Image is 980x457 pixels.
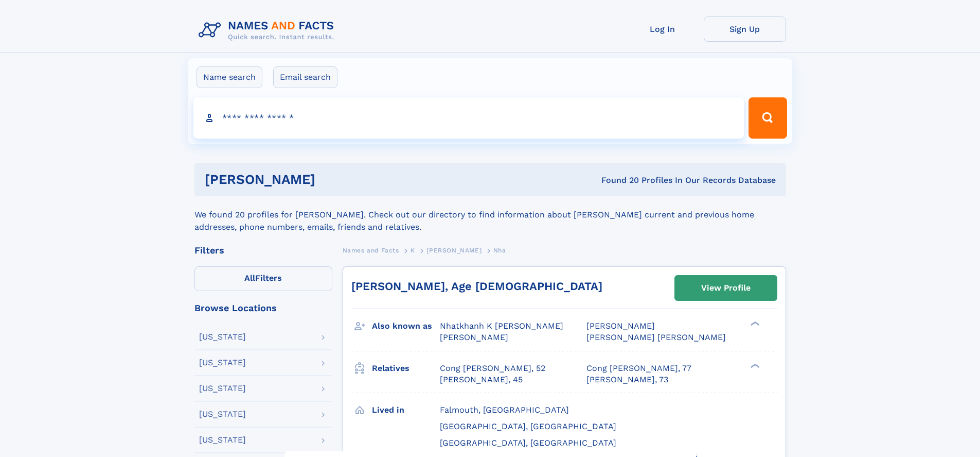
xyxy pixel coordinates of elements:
input: search input [193,97,744,139]
span: All [244,273,255,283]
a: [PERSON_NAME] [426,244,482,257]
h3: Relatives [372,360,440,377]
img: Logo Names and Facts [194,16,343,44]
a: [PERSON_NAME], 73 [586,374,668,385]
a: [PERSON_NAME], 45 [440,374,523,385]
label: Name search [197,66,262,88]
div: [US_STATE] [199,410,246,418]
a: Log In [621,16,704,42]
span: [PERSON_NAME] [PERSON_NAME] [586,332,726,342]
label: Filters [194,266,332,291]
button: Search Button [749,97,787,139]
a: Sign Up [704,16,786,42]
span: Falmouth, [GEOGRAPHIC_DATA] [440,405,569,415]
div: We found 20 profiles for [PERSON_NAME]. Check out our directory to find information about [PERSON... [194,196,786,233]
div: [US_STATE] [199,384,246,393]
a: Names and Facts [343,244,399,257]
div: [US_STATE] [199,333,246,341]
a: K [411,244,415,257]
a: Cong [PERSON_NAME], 52 [440,363,545,374]
span: [PERSON_NAME] [440,332,508,342]
span: [PERSON_NAME] [586,321,655,331]
div: [US_STATE] [199,359,246,367]
div: ❯ [748,320,760,327]
h1: [PERSON_NAME] [205,173,458,186]
h3: Also known as [372,317,440,335]
span: Nhatkhanh K [PERSON_NAME] [440,321,563,331]
label: Email search [273,66,337,88]
span: [PERSON_NAME] [426,247,482,254]
div: [US_STATE] [199,436,246,444]
span: [GEOGRAPHIC_DATA], [GEOGRAPHIC_DATA] [440,421,616,431]
a: [PERSON_NAME], Age [DEMOGRAPHIC_DATA] [351,280,602,293]
div: Found 20 Profiles In Our Records Database [458,175,776,186]
span: [GEOGRAPHIC_DATA], [GEOGRAPHIC_DATA] [440,438,616,448]
span: Nha [493,247,506,254]
span: K [411,247,415,254]
div: Browse Locations [194,303,332,313]
a: Cong [PERSON_NAME], 77 [586,363,691,374]
div: ❯ [748,362,760,369]
div: View Profile [701,276,751,300]
h3: Lived in [372,401,440,419]
div: Filters [194,246,332,255]
a: View Profile [675,276,777,300]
